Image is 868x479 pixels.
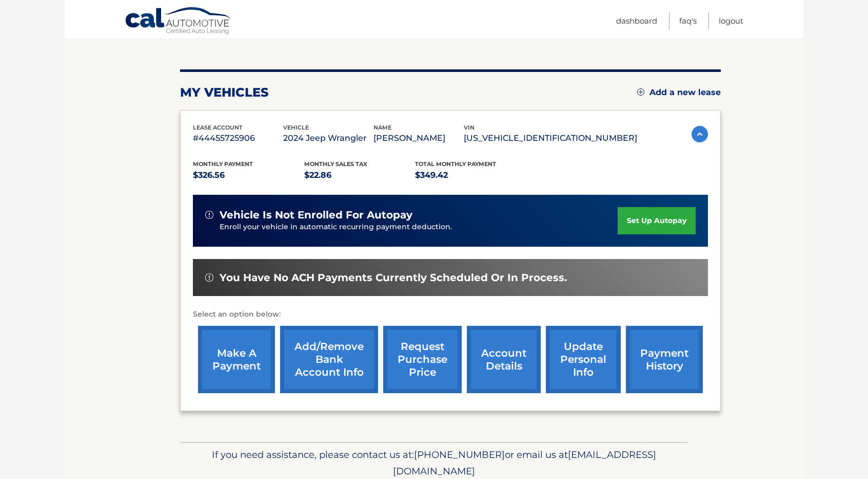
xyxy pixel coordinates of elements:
p: [PERSON_NAME] [373,131,464,145]
p: Enroll your vehicle in automatic recurring payment deduction. [220,222,618,233]
p: #44455725906 [193,131,283,145]
span: You have no ACH payments currently scheduled or in process. [220,271,567,284]
span: Total Monthly Payment [415,160,496,168]
p: $326.56 [193,168,304,182]
a: Add a new lease [637,87,721,98]
span: [EMAIL_ADDRESS][DOMAIN_NAME] [393,449,656,477]
span: vehicle [283,124,309,131]
span: vin [464,124,475,131]
h2: my vehicles [180,85,269,100]
img: alert-white.svg [205,211,213,219]
span: name [373,124,391,131]
a: payment history [626,326,703,393]
p: Select an option below: [193,308,708,321]
a: FAQ's [679,12,697,29]
a: make a payment [198,326,275,393]
a: Logout [719,12,743,29]
span: lease account [193,124,243,131]
a: request purchase price [383,326,462,393]
p: 2024 Jeep Wrangler [283,131,373,145]
span: vehicle is not enrolled for autopay [220,209,412,222]
img: alert-white.svg [205,273,213,282]
a: set up autopay [618,207,696,234]
a: account details [467,326,541,393]
p: $349.42 [415,168,526,182]
a: Cal Automotive [125,7,232,36]
a: Add/Remove bank account info [280,326,378,393]
span: [PHONE_NUMBER] [414,449,505,460]
p: $22.86 [304,168,416,182]
img: add.svg [637,88,644,96]
span: Monthly sales Tax [304,160,367,168]
span: Monthly Payment [193,160,253,168]
a: Dashboard [616,12,657,29]
img: accordion-active.svg [692,126,708,142]
a: update personal info [546,326,621,393]
p: [US_VEHICLE_IDENTIFICATION_NUMBER] [464,131,637,145]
